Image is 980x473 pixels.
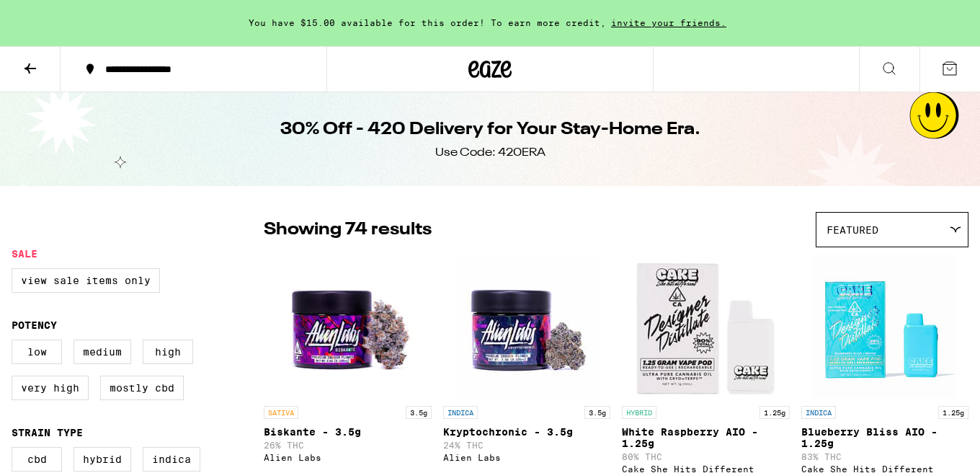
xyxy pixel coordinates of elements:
[275,255,419,399] img: Alien Labs - Biskante - 3.5g
[938,406,968,419] p: 1.25g
[264,218,432,242] p: Showing 74 results
[264,441,432,450] p: 26% THC
[443,406,478,419] p: INDICA
[584,406,610,419] p: 3.5g
[73,340,131,364] label: Medium
[801,426,969,449] p: Blueberry Bliss AIO - 1.25g
[443,453,611,462] div: Alien Labs
[264,426,432,438] p: Biskante - 3.5g
[12,427,83,438] legend: Strain Type
[622,426,790,449] p: White Raspberry AIO - 1.25g
[12,340,62,364] label: Low
[280,118,700,142] h1: 30% Off - 420 Delivery for Your Stay-Home Era.
[443,441,611,450] p: 24% THC
[100,376,184,400] label: Mostly CBD
[622,406,656,419] p: HYBRID
[622,452,790,461] p: 80% THC
[827,224,878,236] span: Featured
[12,447,62,472] label: CBD
[435,145,545,161] div: Use Code: 420ERA
[12,268,160,293] label: View Sale Items Only
[801,452,969,461] p: 83% THC
[12,319,57,331] legend: Potency
[264,453,432,462] div: Alien Labs
[12,248,37,260] legend: Sale
[606,18,731,27] span: invite your friends.
[406,406,432,419] p: 3.5g
[12,376,89,400] label: Very High
[249,18,606,27] span: You have $15.00 available for this order! To earn more credit,
[801,406,836,419] p: INDICA
[143,447,200,472] label: Indica
[813,255,957,399] img: Cake She Hits Different - Blueberry Bliss AIO - 1.25g
[633,255,778,399] img: Cake She Hits Different - White Raspberry AIO - 1.25g
[264,406,298,419] p: SATIVA
[443,426,611,438] p: Kryptochronic - 3.5g
[455,255,599,399] img: Alien Labs - Kryptochronic - 3.5g
[759,406,790,419] p: 1.25g
[73,447,131,472] label: Hybrid
[143,340,193,364] label: High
